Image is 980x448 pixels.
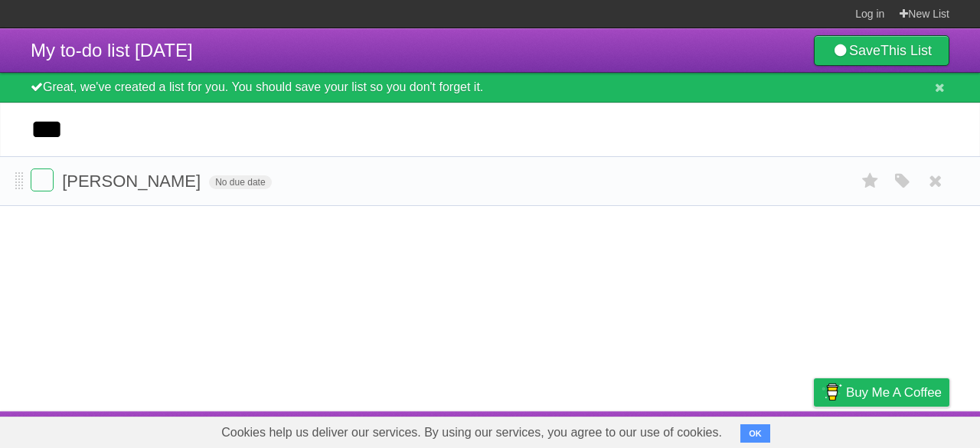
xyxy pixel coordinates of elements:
[661,415,723,444] a: Developers
[610,415,642,444] a: About
[209,175,271,189] span: No due date
[31,168,54,191] label: Done
[742,415,776,444] a: Terms
[62,172,204,191] span: [PERSON_NAME]
[794,415,834,444] a: Privacy
[31,40,193,60] span: My to-do list [DATE]
[856,168,885,194] label: Star task
[880,43,932,58] b: This List
[822,379,842,405] img: Buy me a coffee
[846,379,942,406] span: Buy me a coffee
[814,35,949,66] a: SaveThis List
[740,424,770,443] button: OK
[853,415,949,444] a: Suggest a feature
[206,417,737,448] span: Cookies help us deliver our services. By using our services, you agree to our use of cookies.
[814,378,949,407] a: Buy me a coffee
